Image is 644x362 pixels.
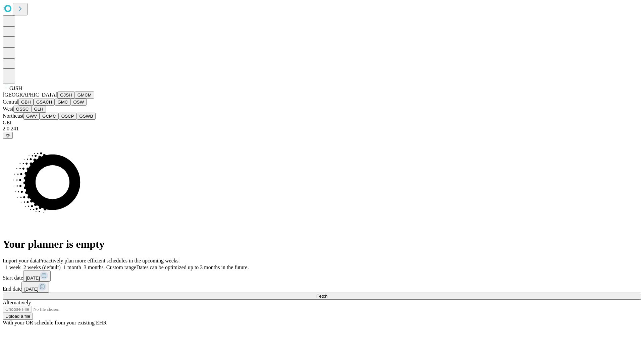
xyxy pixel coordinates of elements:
[3,132,13,139] button: @
[3,300,31,305] span: Alternatively
[23,270,51,282] button: [DATE]
[13,106,32,113] button: OSSC
[3,238,641,250] h1: Your planner is empty
[24,287,38,292] span: [DATE]
[316,294,327,299] span: Fetch
[3,313,33,320] button: Upload a file
[18,99,34,106] button: GBH
[3,293,641,300] button: Fetch
[71,99,87,106] button: OSW
[59,113,77,120] button: OSCP
[39,258,180,263] span: Proactively plan more efficient schedules in the upcoming weeks.
[5,133,10,138] span: @
[5,264,21,270] span: 1 week
[3,282,641,293] div: End date
[63,264,81,270] span: 1 month
[3,120,641,126] div: GEI
[3,99,18,105] span: Central
[3,270,641,282] div: Start date
[31,106,46,113] button: GLH
[26,276,40,281] span: [DATE]
[3,113,23,119] span: Northeast
[23,113,40,120] button: GWV
[84,264,104,270] span: 3 months
[106,264,136,270] span: Custom range
[57,92,75,99] button: GJSH
[136,264,249,270] span: Dates can be optimized up to 3 months in the future.
[9,85,22,91] span: GJSH
[21,282,49,293] button: [DATE]
[3,92,57,98] span: [GEOGRAPHIC_DATA]
[34,99,55,106] button: GSACH
[23,264,61,270] span: 2 weeks (default)
[3,126,641,132] div: 2.0.241
[55,99,70,106] button: GMC
[75,92,94,99] button: GMCM
[3,258,39,263] span: Import your data
[3,320,107,325] span: With your OR schedule from your existing EHR
[3,106,13,112] span: West
[40,113,59,120] button: GCMC
[77,113,96,120] button: GSWB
